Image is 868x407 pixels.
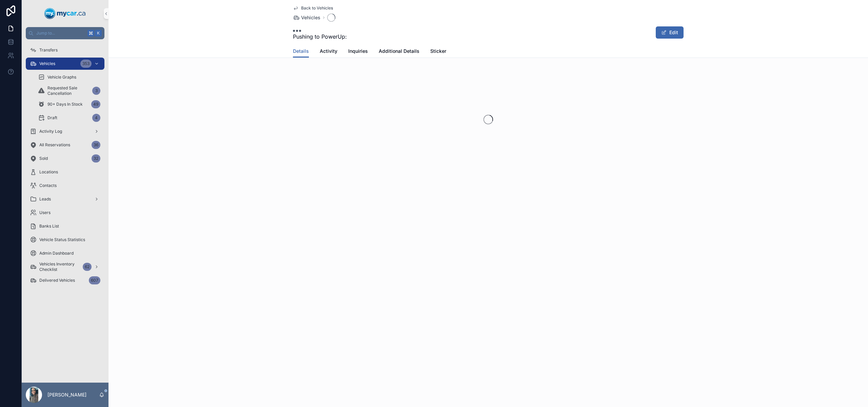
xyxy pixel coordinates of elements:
span: Requested Sale Cancellation [47,85,90,96]
span: Banks List [39,223,59,229]
a: Transfers [26,44,104,56]
p: [PERSON_NAME] [47,391,86,398]
span: Additional Details [379,48,419,55]
span: Delivered Vehicles [39,278,75,283]
a: Vehicles353 [26,58,104,70]
div: 607 [89,276,100,284]
span: Draft [47,115,57,121]
a: Inquiries [348,45,368,59]
a: Draft4 [34,112,104,124]
a: Vehicles Inventory Checklist62 [26,261,104,273]
span: Inquiries [348,48,368,55]
a: Additional Details [379,45,419,59]
a: Details [293,45,309,58]
a: Vehicles [293,14,320,21]
a: Admin Dashboard [26,247,104,259]
div: 49 [91,100,100,108]
div: scrollable content [22,39,108,295]
span: Transfers [39,47,58,53]
a: Users [26,207,104,219]
div: 353 [80,60,92,68]
a: Contacts [26,179,104,192]
span: Vehicles [301,14,320,21]
span: Vehicles [39,61,55,66]
a: Activity [320,45,337,59]
a: Leads [26,193,104,205]
span: Back to Vehicles [301,5,333,11]
img: App logo [44,8,86,19]
span: Activity [320,48,337,55]
span: Sold [39,156,48,161]
a: Activity Log [26,125,104,137]
span: Vehicle Graphs [47,74,76,80]
div: 4 [92,114,100,122]
button: Edit [656,26,684,39]
span: Vehicles Inventory Checklist [39,261,80,272]
span: Pushing to PowerUp: [293,33,347,41]
div: 3 [92,87,100,95]
span: 90+ Days In Stock [47,102,83,107]
span: All Reservations [39,142,70,148]
div: 32 [92,154,100,163]
span: Admin Dashboard [39,251,74,256]
a: Banks List [26,220,104,232]
span: Details [293,48,309,55]
a: Sticker [430,45,446,59]
span: Sticker [430,48,446,55]
a: Vehicle Graphs [34,71,104,83]
a: Back to Vehicles [293,5,333,11]
a: Locations [26,166,104,178]
span: Activity Log [39,129,62,134]
span: Leads [39,196,51,202]
button: Jump to...K [26,27,104,39]
a: Vehicle Status Statistics [26,234,104,246]
span: Jump to... [36,30,85,36]
span: K [96,30,101,36]
a: Sold32 [26,152,104,165]
a: 90+ Days In Stock49 [34,98,104,110]
a: All Reservations36 [26,139,104,151]
div: 62 [83,263,92,271]
a: Delivered Vehicles607 [26,274,104,286]
div: 36 [92,141,100,149]
span: Locations [39,169,58,175]
span: Users [39,210,51,215]
span: Vehicle Status Statistics [39,237,85,242]
span: Contacts [39,183,57,188]
a: Requested Sale Cancellation3 [34,85,104,97]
